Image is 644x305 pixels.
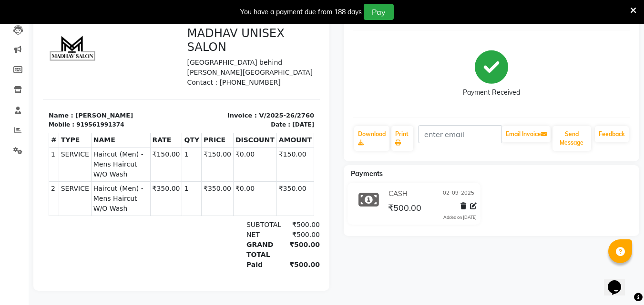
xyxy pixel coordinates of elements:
a: Feedback [595,126,629,142]
div: Paid [198,253,237,263]
th: DISCOUNT [190,126,234,140]
div: ₹500.00 [237,253,277,263]
div: NET [198,223,237,233]
p: [GEOGRAPHIC_DATA] behind [PERSON_NAME][GEOGRAPHIC_DATA] [144,50,272,70]
button: Send Message [552,126,591,151]
td: ₹0.00 [190,174,234,208]
div: Added on [DATE] [443,214,477,221]
td: SERVICE [16,140,48,174]
th: QTY [139,126,159,140]
div: You have a payment due from 188 days [240,7,362,17]
td: 1 [6,140,16,174]
th: TYPE [16,126,48,140]
td: ₹350.00 [159,174,191,208]
div: [DATE] [249,113,271,122]
input: enter email [418,125,501,143]
a: Print [391,126,413,151]
div: ₹500.00 [237,213,277,223]
td: 1 [139,140,159,174]
div: SUBTOTAL [198,213,237,223]
div: ₹500.00 [237,223,277,233]
td: 1 [139,174,159,208]
h3: MADHAV UNISEX SALON [144,19,272,47]
h2: TAX INVOICE [6,4,271,15]
td: ₹150.00 [159,140,191,174]
th: AMOUNT [234,126,271,140]
span: ₹500.00 [388,202,421,216]
th: NAME [48,126,107,140]
span: CASH [388,189,408,199]
p: Name : [PERSON_NAME] [6,104,133,113]
div: 919561991374 [33,113,81,122]
td: ₹150.00 [234,140,271,174]
td: SERVICE [16,174,48,208]
span: 02-09-2025 [443,189,474,199]
div: Mobile : [6,113,31,122]
td: ₹350.00 [107,174,139,208]
th: RATE [107,126,139,140]
p: Contact : [PHONE_NUMBER] [144,70,272,80]
span: Haircut (Men) - Mens Haircut W/O Wash [51,142,105,172]
span: Haircut (Men) - Mens Haircut W/O Wash [51,177,105,207]
td: ₹350.00 [234,174,271,208]
p: Invoice : V/2025-26/2760 [144,104,272,113]
th: # [6,126,16,140]
td: 2 [6,174,16,208]
td: ₹0.00 [190,140,234,174]
div: GRAND TOTAL [198,233,237,253]
div: ₹500.00 [237,233,277,253]
div: Date : [228,113,247,122]
span: Payments [351,169,383,178]
button: Email Invoice [502,126,551,142]
div: Payment Received [463,88,520,98]
th: PRICE [159,126,191,140]
td: ₹150.00 [107,140,139,174]
a: Download [354,126,389,151]
button: Pay [364,4,394,20]
iframe: chat widget [604,267,634,295]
